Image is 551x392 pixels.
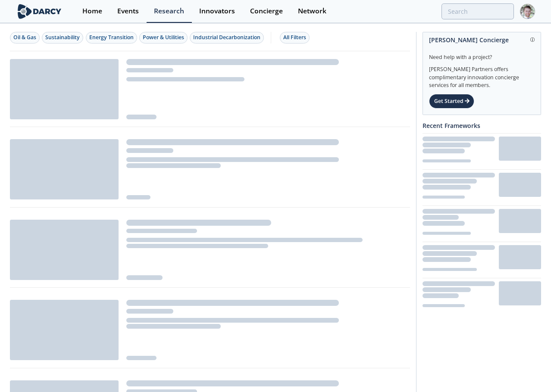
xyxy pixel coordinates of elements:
[82,8,102,15] div: Home
[86,32,137,44] button: Energy Transition
[154,8,184,15] div: Research
[250,8,283,15] div: Concierge
[10,32,40,44] button: Oil & Gas
[520,4,535,19] img: Profile
[423,118,541,133] div: Recent Frameworks
[298,8,326,15] div: Network
[139,32,188,44] button: Power & Utilities
[441,3,514,19] input: Advanced Search
[143,34,184,41] div: Power & Utilities
[429,32,535,47] div: [PERSON_NAME] Concierge
[429,61,535,90] div: [PERSON_NAME] Partners offers complimentary innovation concierge services for all members.
[429,47,535,61] div: Need help with a project?
[199,8,235,15] div: Innovators
[280,32,310,44] button: All Filters
[117,8,139,15] div: Events
[429,94,474,109] div: Get Started
[283,34,306,41] div: All Filters
[530,37,535,42] img: information.svg
[45,34,80,41] div: Sustainability
[190,32,264,44] button: Industrial Decarbonization
[13,34,36,41] div: Oil & Gas
[89,34,134,41] div: Energy Transition
[42,32,83,44] button: Sustainability
[193,34,260,41] div: Industrial Decarbonization
[16,4,63,19] img: logo-wide.svg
